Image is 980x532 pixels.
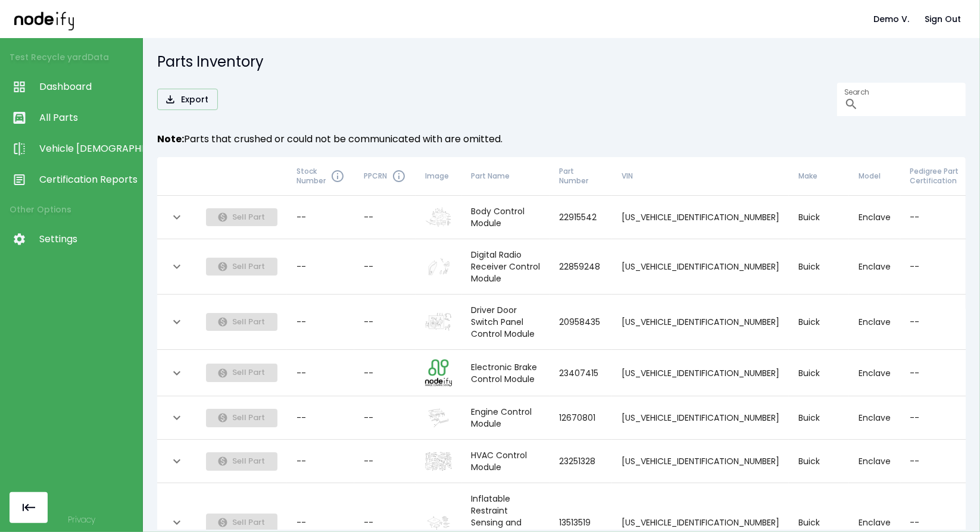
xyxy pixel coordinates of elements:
td: 12670801 [550,396,612,440]
img: part image [425,408,452,428]
img: part image [425,207,452,227]
td: Engine Control Module [461,396,550,440]
td: -- [900,350,969,396]
td: 23407415 [550,350,612,396]
td: 22915542 [550,196,612,239]
button: Demo V. [869,8,914,30]
button: expand row [167,207,187,227]
div: Stock Number [297,167,345,186]
td: Electronic Brake Control Module [461,350,550,396]
img: nodeify [14,8,74,30]
td: [US_VEHICLE_IDENTIFICATION_NUMBER] [612,396,789,440]
td: -- [354,396,416,440]
div: -- [297,412,345,424]
td: Buick [789,196,849,239]
td: HVAC Control Module [461,440,550,483]
td: [US_VEHICLE_IDENTIFICATION_NUMBER] [612,350,789,396]
td: -- [354,239,416,295]
th: Part Number [550,157,612,196]
div: PPCRN [364,169,406,183]
h6: Parts that crushed or could not be communicated with are omitted. [157,131,966,148]
img: part image [425,312,452,332]
td: Enclave [849,440,900,483]
button: Sign Out [920,8,966,30]
a: Privacy [68,514,95,525]
td: 22859248 [550,239,612,295]
div: -- [297,455,345,467]
td: Enclave [849,295,900,350]
td: -- [354,196,416,239]
td: Buick [789,239,849,295]
span: Dashboard [39,80,136,94]
td: Digital Radio Receiver Control Module [461,239,550,295]
strong: Note: [157,132,184,146]
td: -- [354,295,416,350]
td: [US_VEHICLE_IDENTIFICATION_NUMBER] [612,239,789,295]
span: Vehicle [DEMOGRAPHIC_DATA] [39,142,136,156]
span: Purchase Pedigree Part Certification to sell this part [206,315,277,327]
img: part image [425,452,452,471]
button: expand row [167,408,187,428]
td: Driver Door Switch Panel Control Module [461,295,550,350]
td: -- [900,396,969,440]
span: Settings [39,232,136,246]
img: part image [425,359,452,386]
td: 20958435 [550,295,612,350]
button: expand row [167,363,187,383]
span: Purchase Pedigree Part Certification to sell this part [206,455,277,467]
td: Enclave [849,239,900,295]
span: Purchase Pedigree Part Certification to sell this part [206,411,277,423]
td: Buick [789,440,849,483]
td: -- [900,196,969,239]
label: Search [844,87,869,97]
th: VIN [612,157,789,196]
td: -- [354,440,416,483]
div: -- [297,261,345,273]
div: -- [297,517,345,528]
span: All Parts [39,111,136,125]
td: Buick [789,396,849,440]
td: Buick [789,350,849,396]
th: Pedigree Part Certification [900,157,969,196]
div: -- [297,367,345,379]
td: Enclave [849,196,900,239]
th: Part Name [461,157,550,196]
span: Purchase Pedigree Part Certification to sell this part [206,516,277,528]
td: [US_VEHICLE_IDENTIFICATION_NUMBER] [612,295,789,350]
button: expand row [167,451,187,471]
td: 23251328 [550,440,612,483]
span: Purchase Pedigree Part Certification to sell this part [206,211,277,223]
td: [US_VEHICLE_IDENTIFICATION_NUMBER] [612,196,789,239]
td: -- [900,239,969,295]
td: -- [900,295,969,350]
div: -- [297,316,345,328]
td: -- [900,440,969,483]
button: expand row [167,312,187,332]
th: Image [416,157,461,196]
h5: Parts Inventory [157,52,966,71]
img: part image [425,257,452,277]
button: expand row [167,256,187,277]
th: Model [849,157,900,196]
div: -- [297,211,345,223]
td: Buick [789,295,849,350]
td: Enclave [849,396,900,440]
span: Purchase Pedigree Part Certification to sell this part [206,260,277,272]
td: [US_VEHICLE_IDENTIFICATION_NUMBER] [612,440,789,483]
th: Make [789,157,849,196]
span: Certification Reports [39,173,136,187]
td: Body Control Module [461,196,550,239]
td: Enclave [849,350,900,396]
span: Purchase Pedigree Part Certification to sell this part [206,366,277,378]
td: -- [354,350,416,396]
button: Export [157,89,218,111]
